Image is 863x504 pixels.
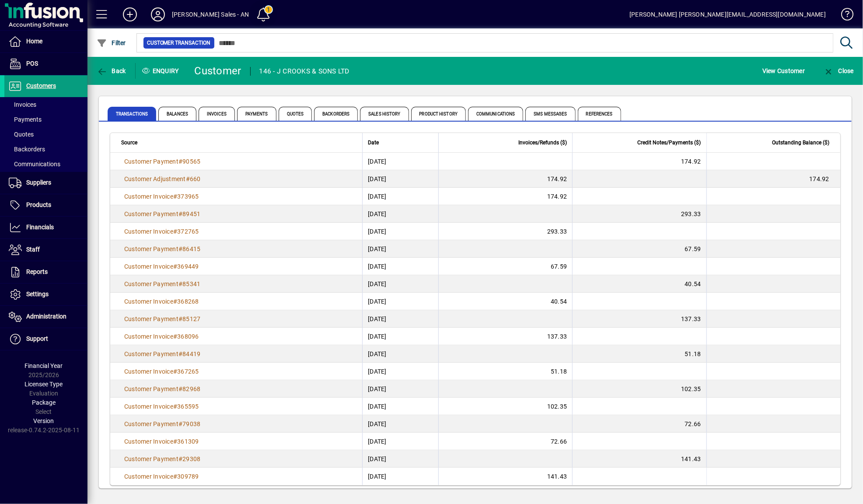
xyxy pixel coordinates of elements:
[4,261,87,283] a: Reports
[4,328,87,350] a: Support
[468,107,523,121] span: Communications
[108,107,156,121] span: Transactions
[121,262,202,271] a: Customer Invoice#369449
[362,328,438,345] td: [DATE]
[124,210,178,217] span: Customer Payment
[173,368,177,375] span: #
[121,419,204,429] a: Customer Payment#79038
[121,384,204,394] a: Customer Payment#82968
[195,64,241,78] div: Customer
[572,275,706,293] td: 40.54
[178,350,182,357] span: #
[772,138,829,147] span: Outstanding Balance ($)
[124,438,173,445] span: Customer Invoice
[4,239,87,261] a: Staff
[26,224,54,231] span: Financials
[173,228,177,235] span: #
[121,192,202,201] a: Customer Invoice#373965
[124,333,173,340] span: Customer Invoice
[638,138,701,147] span: Credit Notes/Payments ($)
[362,258,438,275] td: [DATE]
[173,473,177,480] span: #
[368,138,379,147] span: Date
[94,63,128,79] button: Back
[279,107,312,121] span: Quotes
[438,170,572,188] td: 174.92
[124,350,178,357] span: Customer Payment
[177,298,199,305] span: 368268
[124,368,173,375] span: Customer Invoice
[158,107,196,121] span: Balances
[136,64,188,78] div: Enquiry
[438,188,572,205] td: 174.92
[177,193,199,200] span: 373965
[178,280,182,287] span: #
[121,227,202,236] a: Customer Invoice#372765
[4,142,87,157] a: Backorders
[87,63,136,79] app-page-header-button: Back
[182,158,200,165] span: 90565
[178,455,182,462] span: #
[116,7,144,22] button: Add
[572,415,706,433] td: 72.66
[124,473,173,480] span: Customer Invoice
[121,437,202,446] a: Customer Invoice#361309
[4,31,87,52] a: Home
[121,332,202,341] a: Customer Invoice#368096
[124,228,173,235] span: Customer Invoice
[124,420,178,427] span: Customer Payment
[173,403,177,410] span: #
[518,138,567,147] span: Invoices/Refunds ($)
[124,455,178,462] span: Customer Payment
[362,170,438,188] td: [DATE]
[178,210,182,217] span: #
[121,174,204,184] a: Customer Adjustment#660
[124,245,178,252] span: Customer Payment
[578,107,621,121] span: References
[438,398,572,415] td: 102.35
[178,245,182,252] span: #
[177,368,199,375] span: 367265
[438,328,572,345] td: 137.33
[182,280,200,287] span: 85341
[362,468,438,485] td: [DATE]
[4,157,87,171] a: Communications
[182,315,200,322] span: 85127
[360,107,409,121] span: Sales History
[190,175,201,182] span: 660
[121,297,202,306] a: Customer Invoice#368268
[178,420,182,427] span: #
[4,306,87,328] a: Administration
[177,473,199,480] span: 309789
[362,450,438,468] td: [DATE]
[26,335,48,342] span: Support
[34,417,54,424] span: Version
[629,7,826,21] div: [PERSON_NAME] [PERSON_NAME][EMAIL_ADDRESS][DOMAIN_NAME]
[572,310,706,328] td: 137.33
[438,293,572,310] td: 40.54
[124,315,178,322] span: Customer Payment
[362,205,438,223] td: [DATE]
[4,194,87,216] a: Products
[368,138,433,147] div: Date
[762,64,805,78] span: View Customer
[177,438,199,445] span: 361309
[124,403,173,410] span: Customer Invoice
[26,290,49,297] span: Settings
[177,403,199,410] span: 365595
[814,63,863,79] app-page-header-button: Close enquiry
[26,268,48,275] span: Reports
[121,349,204,359] a: Customer Payment#84419
[121,402,202,411] a: Customer Invoice#365595
[823,67,854,74] span: Close
[199,107,235,121] span: Invoices
[9,116,42,123] span: Payments
[182,210,200,217] span: 89451
[97,39,126,46] span: Filter
[362,363,438,380] td: [DATE]
[362,240,438,258] td: [DATE]
[121,244,204,254] a: Customer Payment#86415
[26,201,51,208] span: Products
[26,246,40,253] span: Staff
[124,385,178,392] span: Customer Payment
